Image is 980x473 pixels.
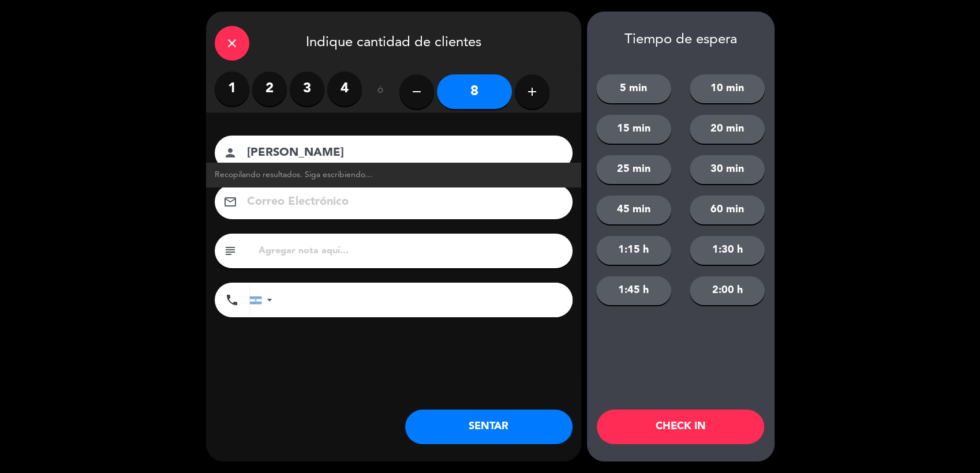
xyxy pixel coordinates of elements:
[596,276,671,305] button: 1:45 h
[225,293,239,307] i: phone
[223,244,237,258] i: subject
[410,85,424,99] i: remove
[596,236,671,265] button: 1:15 h
[327,72,362,106] label: 4
[596,196,671,224] button: 45 min
[405,410,573,444] button: SENTAR
[596,155,671,184] button: 25 min
[362,72,399,112] div: ó
[206,12,581,72] div: Indique cantidad de clientes
[257,243,564,259] input: Agregar nota aquí...
[587,32,775,48] div: Tiempo de espera
[596,115,671,144] button: 15 min
[252,72,287,106] label: 2
[690,196,765,224] button: 60 min
[596,74,671,103] button: 5 min
[525,85,539,99] i: add
[690,115,765,144] button: 20 min
[215,168,372,182] span: Recopilando resultados. Siga escribiendo...
[223,146,237,160] i: person
[250,283,276,317] div: Argentina: +54
[246,143,558,163] input: Nombre del cliente
[399,74,434,109] button: remove
[690,276,765,305] button: 2:00 h
[215,72,249,106] label: 1
[597,410,764,444] button: CHECK IN
[290,72,324,106] label: 3
[225,36,239,50] i: close
[515,74,549,109] button: add
[246,192,558,212] input: Correo Electrónico
[690,74,765,103] button: 10 min
[690,236,765,265] button: 1:30 h
[223,195,237,209] i: email
[690,155,765,184] button: 30 min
